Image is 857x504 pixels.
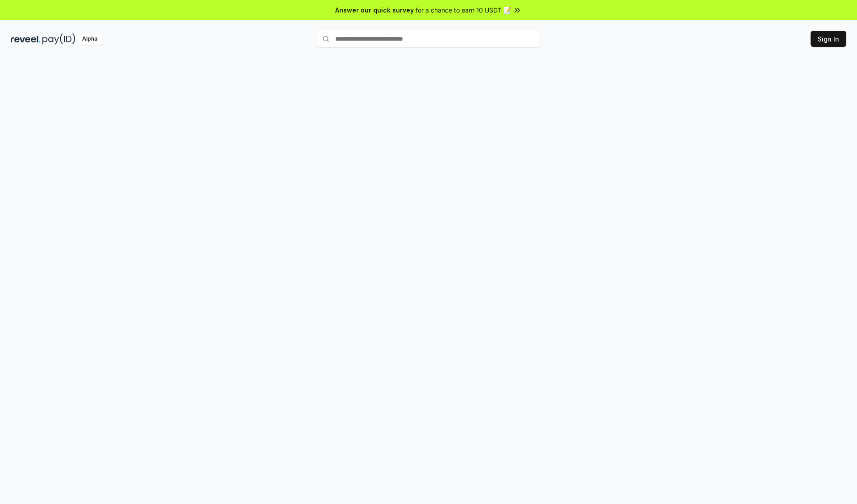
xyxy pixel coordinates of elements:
span: for a chance to earn 10 USDT 📝 [416,5,511,15]
img: pay_id [42,33,75,45]
div: Alpha [77,33,102,45]
img: reveel_dark [11,33,41,45]
span: Answer our quick survey [335,5,414,15]
button: Sign In [811,31,846,47]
